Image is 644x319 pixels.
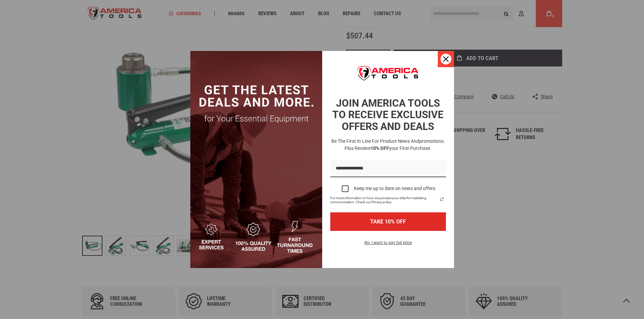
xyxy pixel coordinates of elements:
[330,212,446,231] button: TAKE 10% OFF
[438,195,446,203] svg: link icon
[443,56,449,62] svg: close icon
[371,145,389,151] strong: 10% OFF
[329,138,447,152] h3: Be the first in line for product news and
[330,196,438,204] span: For more information on how we process your data for marketing communication. Check our Privacy p...
[359,239,417,250] button: No, I want to pay full price
[330,160,446,177] input: Email field
[511,78,644,319] iframe: LiveChat chat widget
[438,195,446,203] a: Read our Privacy Policy
[354,186,435,191] div: Keep me up to date on news and offers
[438,51,454,67] button: Close
[332,97,444,132] strong: JOIN AMERICA TOOLS TO RECEIVE EXCLUSIVE OFFERS AND DEALS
